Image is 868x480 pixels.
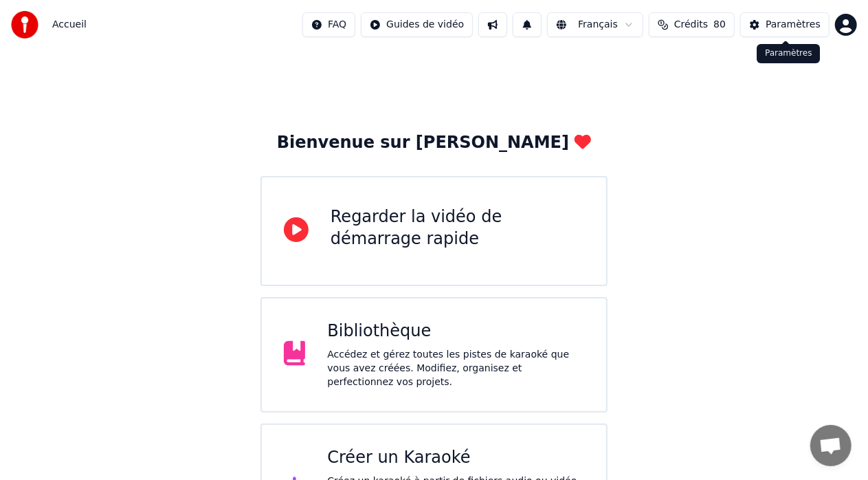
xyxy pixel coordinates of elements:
span: Accueil [52,18,87,32]
span: Crédits [674,18,708,32]
div: Paramètres [766,18,821,32]
span: 80 [713,18,726,32]
div: Bibliothèque [327,320,584,342]
button: FAQ [302,12,355,37]
div: Créer un Karaoké [327,447,584,469]
div: Bienvenue sur [PERSON_NAME] [277,132,591,154]
div: Accédez et gérez toutes les pistes de karaoké que vous avez créées. Modifiez, organisez et perfec... [327,348,584,389]
nav: breadcrumb [52,18,87,32]
img: youka [11,11,38,39]
div: Paramètres [757,44,820,63]
button: Guides de vidéo [361,12,473,37]
div: Regarder la vidéo de démarrage rapide [331,206,584,250]
button: Paramètres [740,12,830,37]
button: Crédits80 [649,12,735,37]
div: Ouvrir le chat [810,425,852,466]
